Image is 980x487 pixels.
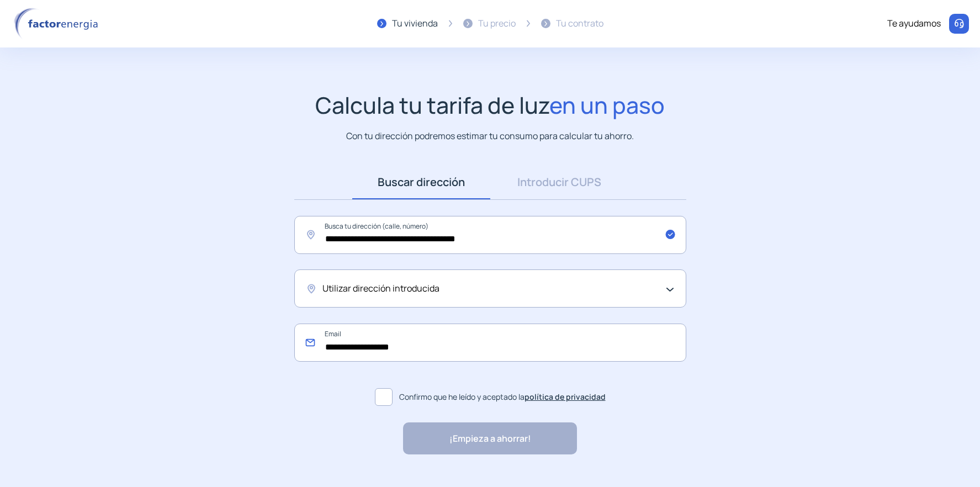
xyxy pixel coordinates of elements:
[953,18,965,29] img: llamar
[11,8,105,40] img: logo factor
[392,17,438,31] div: Tu vivienda
[352,165,490,199] a: Buscar dirección
[549,89,665,120] span: en un paso
[322,282,439,296] span: Utilizar dirección introducida
[556,17,603,31] div: Tu contrato
[887,17,941,31] div: Te ayudamos
[478,17,516,31] div: Tu precio
[315,92,665,119] h1: Calcula tu tarifa de luz
[525,391,606,402] a: política de privacidad
[490,165,628,199] a: Introducir CUPS
[346,129,634,143] p: Con tu dirección podremos estimar tu consumo para calcular tu ahorro.
[399,391,606,403] span: Confirmo que he leído y aceptado la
